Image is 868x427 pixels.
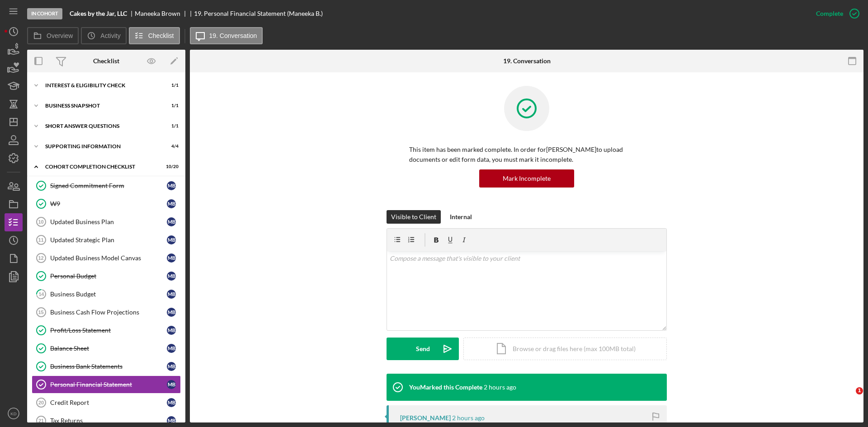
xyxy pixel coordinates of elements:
[45,83,156,88] div: Interest & Eligibility Check
[5,404,23,422] button: KD
[38,310,43,315] tspan: 15
[167,217,176,226] div: M B
[503,169,551,188] div: Mark Incomplete
[100,32,120,39] label: Activity
[50,363,167,370] div: Business Bank Statements
[167,362,176,371] div: M B
[32,303,181,321] a: 15Business Cash Flow ProjectionsMB
[32,267,181,285] a: Personal BudgetMB
[391,210,436,224] div: Visible to Client
[167,308,176,317] div: M B
[32,375,181,394] a: Personal Financial StatementMB
[45,123,156,129] div: Short Answer Questions
[167,326,176,335] div: M B
[479,169,574,188] button: Mark Incomplete
[45,144,156,149] div: Supporting Information
[81,27,126,44] button: Activity
[38,255,43,261] tspan: 12
[209,32,257,39] label: 19. Conversation
[32,321,181,339] a: Profit/Loss StatementMB
[400,414,451,422] div: [PERSON_NAME]
[38,219,43,225] tspan: 10
[38,237,43,243] tspan: 11
[167,272,176,281] div: M B
[32,195,181,213] a: W9MB
[167,344,176,353] div: M B
[32,285,181,303] a: 14Business BudgetMB
[450,210,472,224] div: Internal
[32,339,181,357] a: Balance SheetMB
[50,218,167,225] div: Updated Business Plan
[50,345,167,352] div: Balance Sheet
[409,145,644,165] p: This item has been marked complete. In order for [PERSON_NAME] to upload documents or edit form d...
[47,32,73,39] label: Overview
[32,357,181,375] a: Business Bank StatementsMB
[135,10,188,17] div: Maneeka Brown
[387,210,441,224] button: Visible to Client
[50,381,167,388] div: Personal Financial Statement
[162,144,179,149] div: 4 / 4
[167,235,176,244] div: M B
[93,57,119,65] div: Checklist
[167,398,176,407] div: M B
[167,416,176,425] div: M B
[503,57,551,65] div: 19. Conversation
[50,182,167,189] div: Signed Commitment Form
[409,384,482,391] div: You Marked this Complete
[38,418,44,423] tspan: 21
[837,387,859,409] iframe: Intercom live chat
[452,414,485,422] time: 2025-10-01 19:32
[167,253,176,263] div: M B
[484,384,516,391] time: 2025-10-01 19:33
[50,399,167,406] div: Credit Report
[50,254,167,262] div: Updated Business Model Canvas
[167,181,176,190] div: M B
[32,394,181,412] a: 20Credit ReportMB
[162,123,179,129] div: 1 / 1
[416,338,430,360] div: Send
[856,387,863,394] span: 1
[162,83,179,88] div: 1 / 1
[167,290,176,299] div: M B
[38,400,44,405] tspan: 20
[387,338,459,360] button: Send
[50,236,167,244] div: Updated Strategic Plan
[50,327,167,334] div: Profit/Loss Statement
[807,5,863,23] button: Complete
[190,27,263,44] button: 19. Conversation
[148,32,174,39] label: Checklist
[816,5,843,23] div: Complete
[50,309,167,316] div: Business Cash Flow Projections
[27,27,79,44] button: Overview
[32,231,181,249] a: 11Updated Strategic PlanMB
[27,8,62,19] div: In Cohort
[32,249,181,267] a: 12Updated Business Model CanvasMB
[167,199,176,208] div: M B
[32,213,181,231] a: 10Updated Business PlanMB
[70,10,127,17] b: Cakes by the Jar, LLC
[129,27,180,44] button: Checklist
[194,10,323,17] div: 19. Personal Financial Statement (Maneeka B.)
[32,177,181,195] a: Signed Commitment FormMB
[167,380,176,389] div: M B
[162,164,179,169] div: 10 / 20
[50,417,167,424] div: Tax Returns
[50,291,167,298] div: Business Budget
[162,103,179,108] div: 1 / 1
[50,200,167,207] div: W9
[45,164,156,169] div: Cohort Completion Checklist
[38,291,44,297] tspan: 14
[45,103,156,108] div: Business Snapshot
[50,272,167,280] div: Personal Budget
[10,411,16,416] text: KD
[445,210,476,224] button: Internal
